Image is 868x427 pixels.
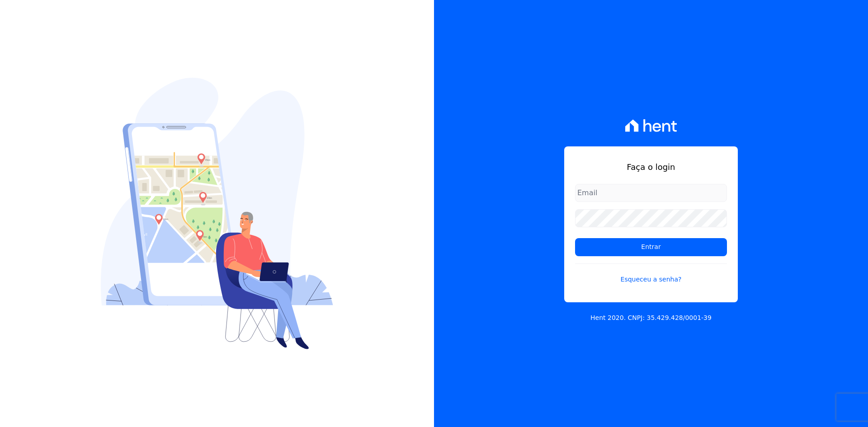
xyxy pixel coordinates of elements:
h1: Faça o login [575,161,727,173]
p: Hent 2020. CNPJ: 35.429.428/0001-39 [590,313,712,323]
a: Esqueceu a senha? [575,263,727,284]
img: Login [101,78,333,349]
input: Entrar [575,238,727,256]
input: Email [575,184,727,202]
